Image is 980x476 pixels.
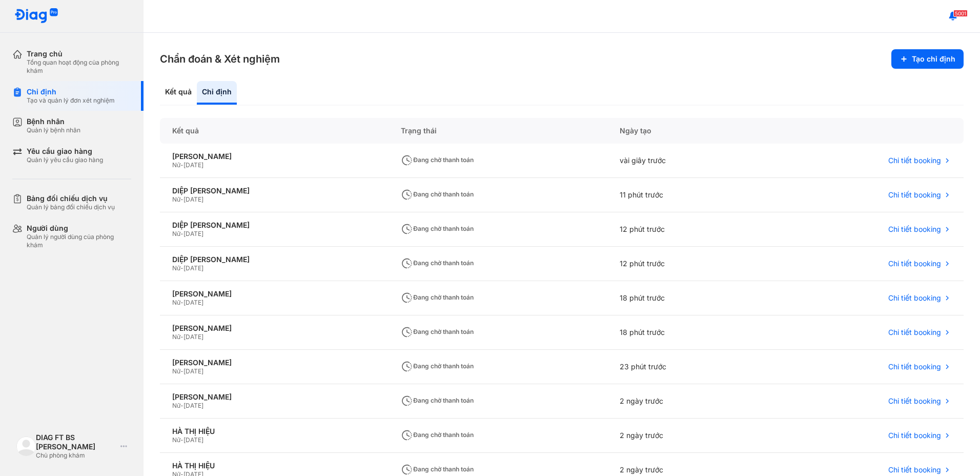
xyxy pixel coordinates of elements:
div: Chỉ định [27,87,115,96]
div: DIỆP [PERSON_NAME] [172,186,376,195]
span: [DATE] [183,195,203,203]
span: - [180,333,183,341]
span: [DATE] [183,161,203,169]
div: 11 phút trước [607,178,767,212]
span: Chi tiết booking [888,225,941,234]
span: - [180,436,183,444]
div: Trạng thái [389,118,607,144]
div: Kết quả [160,81,197,105]
div: Kết quả [160,118,389,144]
div: Người dùng [27,224,131,233]
span: - [180,367,183,375]
span: [DATE] [183,402,203,409]
span: - [180,402,183,409]
div: HÀ THỊ HIỆU [172,427,376,436]
h3: Chẩn đoán & Xét nghiệm [160,52,280,66]
span: Đang chờ thanh toán [401,362,474,370]
div: 18 phút trước [607,315,767,350]
div: HÀ THỊ HIỆU [172,461,376,470]
div: Tổng quan hoạt động của phòng khám [27,58,131,75]
div: Bệnh nhân [27,117,80,126]
span: - [180,230,183,237]
span: Đang chờ thanh toán [401,396,474,404]
div: Quản lý yêu cầu giao hàng [27,156,103,164]
span: Nữ [172,436,180,444]
span: Đang chờ thanh toán [401,156,474,164]
div: Yêu cầu giao hàng [27,147,103,156]
div: Chủ phòng khám [36,451,116,460]
div: Quản lý bảng đối chiếu dịch vụ [27,203,115,211]
div: Bảng đối chiếu dịch vụ [27,194,115,203]
span: - [180,195,183,203]
span: Chi tiết booking [888,156,941,165]
span: Chi tiết booking [888,465,941,474]
div: Ngày tạo [607,118,767,144]
span: [DATE] [183,436,203,444]
span: Chi tiết booking [888,190,941,200]
div: Tạo và quản lý đơn xét nghiệm [27,96,115,105]
div: Quản lý bệnh nhân [27,126,80,134]
div: Trang chủ [27,49,131,58]
span: [DATE] [183,299,203,306]
span: Chi tiết booking [888,431,941,440]
div: Chỉ định [197,81,237,105]
span: Chi tiết booking [888,293,941,303]
span: [DATE] [183,230,203,237]
span: Nữ [172,195,180,203]
span: Nữ [172,230,180,237]
div: DIAG FT BS [PERSON_NAME] [36,433,116,451]
div: DIỆP [PERSON_NAME] [172,221,376,230]
span: Đang chờ thanh toán [401,293,474,301]
span: Nữ [172,333,180,341]
span: Đang chờ thanh toán [401,259,474,267]
span: - [180,264,183,272]
div: 23 phút trước [607,350,767,384]
div: DIỆP [PERSON_NAME] [172,255,376,264]
div: [PERSON_NAME] [172,152,376,161]
div: [PERSON_NAME] [172,324,376,333]
span: [DATE] [183,333,203,341]
div: 12 phút trước [607,212,767,247]
div: 18 phút trước [607,281,767,315]
div: 2 ngày trước [607,384,767,419]
div: vài giây trước [607,144,767,178]
span: Đang chờ thanh toán [401,328,474,335]
span: 5001 [953,10,968,17]
span: Nữ [172,161,180,169]
div: [PERSON_NAME] [172,289,376,299]
span: Nữ [172,299,180,306]
span: Nữ [172,402,180,409]
span: Chi tiết booking [888,396,941,406]
span: Đang chờ thanh toán [401,225,474,232]
div: 12 phút trước [607,247,767,281]
span: Nữ [172,367,180,375]
span: Đang chờ thanh toán [401,431,474,439]
span: [DATE] [183,264,203,272]
div: Quản lý người dùng của phòng khám [27,233,131,249]
span: - [180,161,183,169]
img: logo [16,437,36,456]
div: [PERSON_NAME] [172,392,376,402]
div: 2 ngày trước [607,419,767,453]
span: Chi tiết booking [888,259,941,268]
span: Đang chờ thanh toán [401,190,474,198]
img: logo [14,8,58,24]
span: Chi tiết booking [888,328,941,337]
span: Nữ [172,264,180,272]
span: Đang chờ thanh toán [401,465,474,473]
div: [PERSON_NAME] [172,358,376,367]
span: - [180,299,183,306]
span: [DATE] [183,367,203,375]
button: Tạo chỉ định [891,49,964,69]
span: Chi tiết booking [888,362,941,371]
